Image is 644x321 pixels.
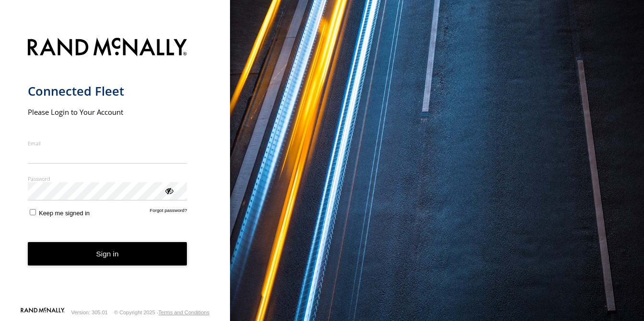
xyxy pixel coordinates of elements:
[28,140,187,147] label: Email
[28,175,187,182] label: Password
[164,186,173,195] div: ViewPassword
[28,107,187,117] h2: Please Login to Your Account
[150,208,187,217] a: Forgot password?
[30,209,36,215] input: Keep me signed in
[159,310,209,315] a: Terms and Conditions
[39,210,90,217] span: Keep me signed in
[28,32,203,307] form: main
[28,242,187,266] button: Sign in
[28,83,187,99] h1: Connected Fleet
[71,310,108,315] div: Version: 305.01
[21,308,65,317] a: Visit our Website
[28,36,187,60] img: Rand McNally
[114,310,209,315] div: © Copyright 2025 -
